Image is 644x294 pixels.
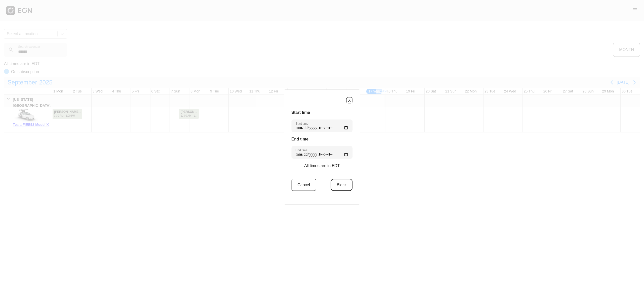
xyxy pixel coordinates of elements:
label: End time [296,148,307,152]
button: Cancel [292,179,316,191]
h3: Start time [292,110,353,116]
p: All times are in EDT [304,163,340,169]
button: X [346,97,353,104]
button: Block [331,179,352,191]
label: Start time [296,122,308,126]
h3: End time [292,136,353,142]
